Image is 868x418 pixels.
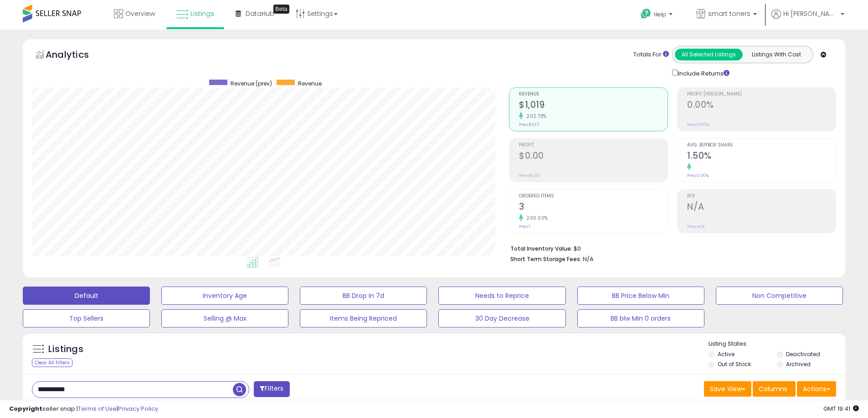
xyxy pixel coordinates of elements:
[742,49,810,60] button: Listings With Cost
[633,50,669,59] div: Totals For
[583,255,594,263] span: N/A
[78,404,117,413] a: Terms of Use
[161,309,288,327] button: Selling @ Max
[687,201,836,214] h2: N/A
[687,92,836,97] span: Profit [PERSON_NAME]
[687,224,705,229] small: Prev: N/A
[577,287,704,305] button: BB Price Below Min
[523,215,548,222] small: 200.00%
[687,100,836,112] h2: 0.00%
[687,173,709,178] small: Prev: 0.00%
[718,350,734,358] label: Active
[783,9,838,18] span: Hi [PERSON_NAME]
[300,309,427,327] button: Items Being Repriced
[23,309,150,327] button: Top Sellers
[510,242,829,253] li: $0
[32,358,72,367] div: Clear All Filters
[519,201,668,214] h2: 3
[254,381,289,397] button: Filters
[519,143,668,148] span: Profit
[797,381,836,397] button: Actions
[716,287,843,305] button: Non Competitive
[709,340,845,348] p: Listing States:
[438,287,565,305] button: Needs to Reprice
[687,194,836,199] span: ROI
[687,151,836,163] h2: 1.50%
[519,224,530,229] small: Prev: 1
[161,287,288,305] button: Inventory Age
[510,245,572,252] b: Total Inventory Value:
[300,287,427,305] button: BB Drop in 7d
[519,151,668,163] h2: $0.00
[704,381,751,397] button: Save View
[118,404,158,413] a: Privacy Policy
[786,350,820,358] label: Deactivated
[519,173,540,178] small: Prev: $0.00
[718,360,751,368] label: Out of Stock
[519,122,539,127] small: Prev: $337
[519,92,668,97] span: Revenue
[510,255,581,263] b: Short Term Storage Fees:
[48,343,83,356] h5: Listings
[786,360,811,368] label: Archived
[523,113,547,120] small: 202.73%
[675,49,743,60] button: All Selected Listings
[577,309,704,327] button: BB blw Min 0 orders
[246,9,274,18] span: DataHub
[438,309,565,327] button: 30 Day Decrease
[665,68,740,78] div: Include Returns
[640,8,652,20] i: Get Help
[519,100,668,112] h2: $1,019
[231,80,272,87] span: Revenue (prev)
[654,10,666,18] span: Help
[9,404,42,413] strong: Copyright
[298,80,322,87] span: Revenue
[708,9,750,18] span: smart toners
[687,143,836,148] span: Avg. Buybox Share
[753,381,796,397] button: Columns
[687,122,709,127] small: Prev: 0.00%
[273,5,289,14] div: Tooltip anchor
[125,9,155,18] span: Overview
[759,384,787,393] span: Columns
[633,1,682,30] a: Help
[23,287,150,305] button: Default
[46,48,107,63] h5: Analytics
[519,194,668,199] span: Ordered Items
[771,9,844,30] a: Hi [PERSON_NAME]
[823,404,859,413] span: 2025-09-11 19:41 GMT
[9,405,158,413] div: seller snap | |
[190,9,214,18] span: Listings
